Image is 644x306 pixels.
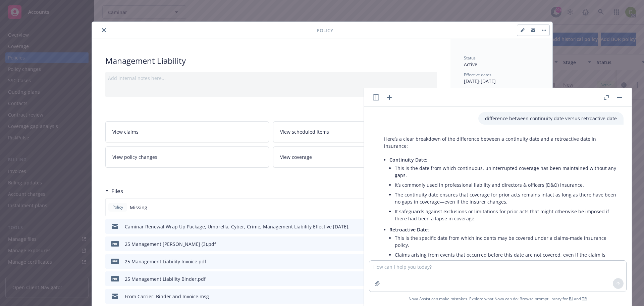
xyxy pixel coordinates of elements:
[105,187,123,195] div: Files
[111,276,119,281] span: pdf
[389,226,428,233] span: Retroactive Date
[273,146,437,168] a: View coverage
[389,156,617,163] p: :
[389,157,426,163] span: Continuity Date
[409,292,587,306] span: Nova Assist can make mistakes. Explore what Nova can do: Browse prompt library for and
[389,226,617,233] p: :
[111,187,123,195] h3: Files
[395,233,617,250] li: This is the specific date from which incidents may be covered under a claims-made insurance policy.
[395,250,617,267] li: Claims arising from events that occurred before this date are not covered, even if the claim is m...
[582,296,587,302] a: TR
[384,135,617,149] p: Here’s a clear breakdown of the difference between a continuity date and a retroactive date in in...
[100,26,108,34] button: close
[111,204,124,210] span: Policy
[111,259,119,264] span: pdf
[125,223,350,230] div: Caminar Renewal Wrap Up Package, Umbrella, Cyber, Crime, Management Liability Effective [DATE].
[280,154,312,161] span: View coverage
[395,207,617,223] li: It safeguards against exclusions or limitations for prior acts that might otherwise be imposed if...
[464,61,477,68] span: Active
[280,128,329,135] span: View scheduled items
[105,121,269,142] a: View claims
[105,55,437,67] div: Management Liability
[485,115,617,122] p: difference between continuity date versus retroactive date
[464,72,539,85] div: [DATE] - [DATE]
[125,241,216,248] div: 25 Management [PERSON_NAME] (3).pdf
[125,258,206,265] div: 25 Management Liability Invoice.pdf
[105,146,269,168] a: View policy changes
[317,27,333,34] span: Policy
[569,296,573,302] a: BI
[464,72,491,78] span: Effective dates
[112,154,157,161] span: View policy changes
[125,293,209,300] div: From Carrier: Binder and Invoice.msg
[395,180,617,190] li: It’s commonly used in professional liability and directors & officers (D&O) insurance.
[273,121,437,142] a: View scheduled items
[125,275,206,282] div: 25 Management Liability Binder.pdf
[395,163,617,180] li: This is the date from which continuous, uninterrupted coverage has been maintained without any gaps.
[108,75,434,82] div: Add internal notes here...
[111,241,119,246] span: pdf
[464,55,476,61] span: Status
[112,128,139,135] span: View claims
[130,204,147,211] span: Missing
[395,190,617,207] li: The continuity date ensures that coverage for prior acts remains intact as long as there have bee...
